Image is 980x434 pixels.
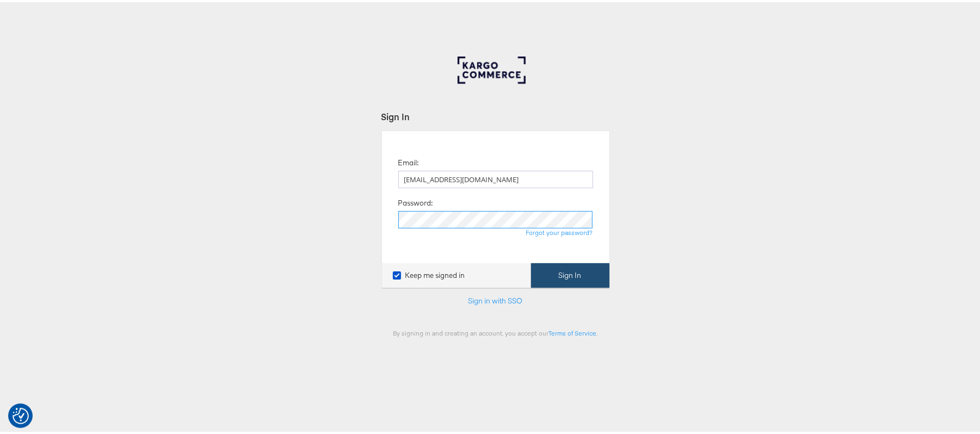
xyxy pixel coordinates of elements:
a: Terms of Service [549,327,597,335]
div: Sign In [381,108,610,121]
label: Password: [398,196,433,206]
a: Sign in with SSO [469,294,523,303]
button: Consent Preferences [13,406,29,422]
a: Forgot your password? [526,226,593,234]
label: Keep me signed in [393,268,465,278]
button: Sign In [531,261,609,286]
input: Email [398,169,593,186]
img: Revisit consent button [13,406,29,422]
label: Email: [398,156,419,166]
div: By signing in and creating an account, you accept our . [381,327,610,335]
